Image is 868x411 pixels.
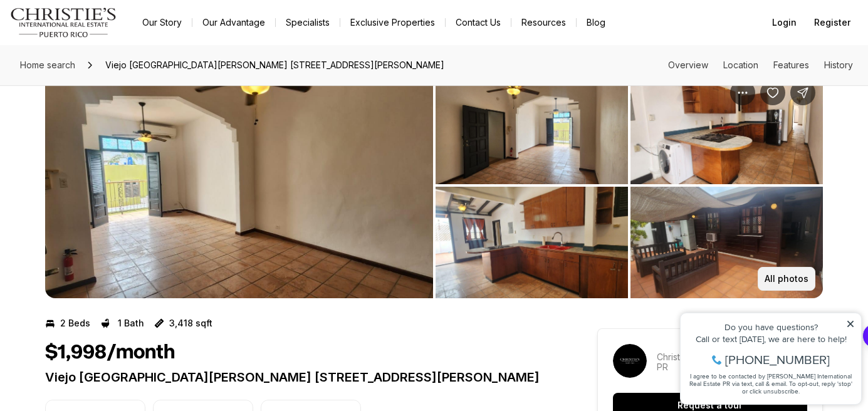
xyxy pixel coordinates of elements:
div: Listing Photos [45,73,823,298]
span: Login [772,18,797,28]
span: Home search [20,60,75,70]
p: 2 Beds [60,318,90,328]
a: Skip to: Overview [668,60,708,70]
p: All photos [765,274,808,284]
button: View image gallery [630,187,823,298]
p: Christie's International Real Estate PR [657,352,807,372]
button: Register [807,10,858,35]
li: 2 of 5 [436,73,824,298]
a: Blog [577,14,615,31]
div: Call or text [DATE], we are here to help! [13,40,181,49]
a: Our Story [132,14,192,31]
a: Exclusive Properties [340,14,445,31]
a: Specialists [276,14,340,31]
span: [PHONE_NUMBER] [51,59,156,71]
button: View image gallery [436,187,628,298]
h1: $1,998/month [45,341,175,365]
button: All photos [758,267,815,291]
button: Login [765,10,804,35]
button: Save Property: Viejo San Juan COND. 155 CALLE SOL [760,80,785,105]
a: Skip to: History [824,60,853,70]
li: 1 of 5 [45,73,433,298]
a: Skip to: Location [723,60,758,70]
div: Do you have questions? [13,28,181,37]
a: Our Advantage [192,14,275,31]
a: Skip to: Features [773,60,809,70]
button: Property options [730,80,755,105]
a: Resources [511,14,576,31]
p: Viejo [GEOGRAPHIC_DATA][PERSON_NAME] [STREET_ADDRESS][PERSON_NAME] [45,370,552,385]
button: View image gallery [45,73,433,298]
a: Home search [15,55,80,75]
button: View image gallery [630,73,823,184]
span: I agree to be contacted by [PERSON_NAME] International Real Estate PR via text, call & email. To ... [16,77,179,101]
span: Register [814,18,850,28]
button: Share Property: Viejo San Juan COND. 155 CALLE SOL [790,80,815,105]
p: 3,418 sqft [169,318,212,328]
button: Contact Us [446,14,511,31]
span: Viejo [GEOGRAPHIC_DATA][PERSON_NAME] [STREET_ADDRESS][PERSON_NAME] [100,55,449,75]
p: 1 Bath [118,318,144,328]
button: View image gallery [436,73,628,184]
img: logo [10,8,117,38]
nav: Page section menu [668,60,853,70]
